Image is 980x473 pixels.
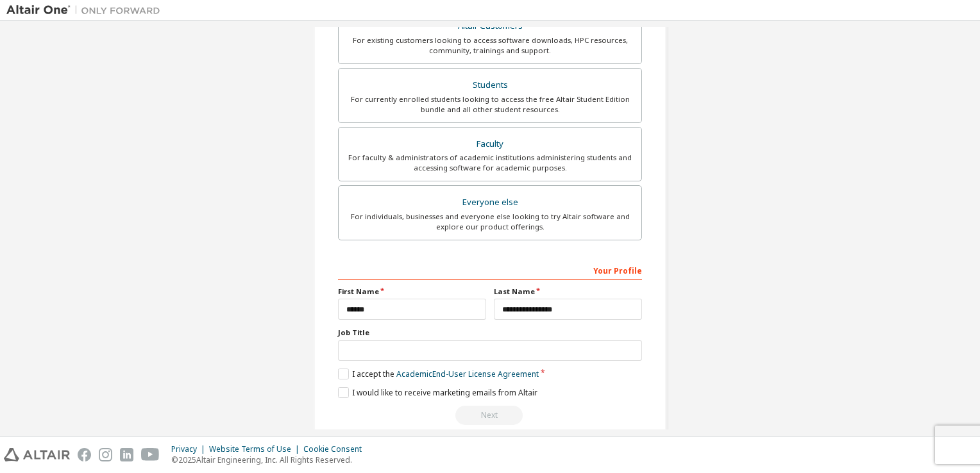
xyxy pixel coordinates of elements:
[346,153,634,173] div: For faculty & administrators of academic institutions administering students and accessing softwa...
[346,35,634,56] div: For existing customers looking to access software downloads, HPC resources, community, trainings ...
[209,444,303,454] div: Website Terms of Use
[171,454,369,465] p: © 2025 Altair Engineering, Inc. All Rights Reserved.
[338,387,537,398] label: I would like to receive marketing emails from Altair
[141,448,160,461] img: youtube.svg
[338,406,642,425] div: Read and acccept EULA to continue
[346,76,634,94] div: Students
[171,444,209,454] div: Privacy
[396,369,539,379] a: Academic End-User License Agreement
[99,448,112,461] img: instagram.svg
[338,328,642,338] label: Job Title
[346,212,634,232] div: For individuals, businesses and everyone else looking to try Altair software and explore our prod...
[120,448,133,461] img: linkedin.svg
[338,369,539,379] label: I accept the
[338,260,642,280] div: Your Profile
[346,194,634,212] div: Everyone else
[494,286,642,297] label: Last Name
[6,4,167,17] img: Altair One
[303,444,369,454] div: Cookie Consent
[346,135,634,153] div: Faculty
[78,448,91,461] img: facebook.svg
[4,448,70,461] img: altair_logo.svg
[338,286,486,297] label: First Name
[346,94,634,115] div: For currently enrolled students looking to access the free Altair Student Edition bundle and all ...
